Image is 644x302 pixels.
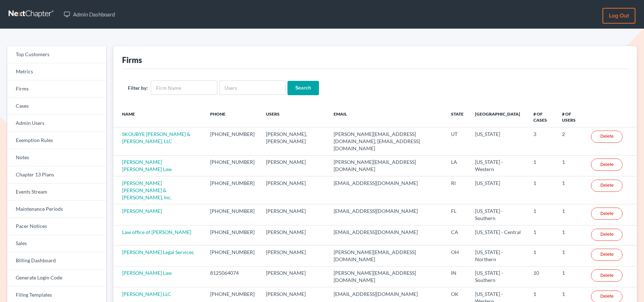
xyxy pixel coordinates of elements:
td: [PHONE_NUMBER] [204,155,260,176]
a: Admin Users [7,115,106,132]
td: [PERSON_NAME] [260,204,328,225]
td: [PERSON_NAME][EMAIL_ADDRESS][DOMAIN_NAME], [EMAIL_ADDRESS][DOMAIN_NAME] [328,127,445,155]
td: 1 [556,176,585,204]
a: Billing Dashboard [7,252,106,269]
td: [EMAIL_ADDRESS][DOMAIN_NAME] [328,176,445,204]
a: Admin Dashboard [60,8,118,21]
td: [PERSON_NAME] [260,266,328,287]
td: [PHONE_NUMBER] [204,225,260,245]
td: 1 [556,155,585,176]
td: UT [445,127,469,155]
a: Delete [591,249,623,261]
input: Users [219,81,286,95]
a: Generate Login Code [7,269,106,287]
a: Chapter 13 Plans [7,166,106,184]
td: [PERSON_NAME], [PERSON_NAME] [260,127,328,155]
td: [PERSON_NAME][EMAIL_ADDRESS][DOMAIN_NAME] [328,245,445,266]
th: Email [328,107,445,127]
th: State [445,107,469,127]
a: Delete [591,208,623,220]
td: LA [445,155,469,176]
th: Name [113,107,204,127]
td: [US_STATE] [469,176,528,204]
a: Delete [591,269,623,282]
td: [PERSON_NAME] [260,245,328,266]
a: [PERSON_NAME] Law [122,270,172,276]
td: [PHONE_NUMBER] [204,127,260,155]
td: [US_STATE] [469,127,528,155]
td: RI [445,176,469,204]
td: 1 [556,266,585,287]
a: Sales [7,235,106,252]
th: Phone [204,107,260,127]
td: [PERSON_NAME] [260,225,328,245]
a: [PERSON_NAME] Legal Services [122,249,194,255]
td: 1 [528,204,557,225]
td: 1 [528,245,557,266]
td: [PERSON_NAME][EMAIL_ADDRESS][DOMAIN_NAME] [328,266,445,287]
td: [US_STATE] - Central [469,225,528,245]
a: Firms [7,81,106,98]
td: 1 [556,245,585,266]
td: [US_STATE] - Southern [469,204,528,225]
a: Law office of [PERSON_NAME] [122,229,191,235]
th: # of Cases [528,107,557,127]
th: [GEOGRAPHIC_DATA] [469,107,528,127]
td: [US_STATE] - Southern [469,266,528,287]
div: Firms [122,55,142,65]
a: [PERSON_NAME] [PERSON_NAME] Law [122,159,172,172]
a: Maintenance Periods [7,201,106,218]
a: Delete [591,131,623,143]
a: Exemption Rules [7,132,106,149]
td: [PHONE_NUMBER] [204,204,260,225]
td: CA [445,225,469,245]
td: 1 [528,225,557,245]
th: Users [260,107,328,127]
label: Filter by: [128,84,148,92]
th: # of Users [556,107,585,127]
a: [PERSON_NAME] [122,208,162,214]
td: 1 [556,225,585,245]
a: Events Stream [7,184,106,201]
td: 8125064074 [204,266,260,287]
td: [PERSON_NAME] [260,176,328,204]
td: 10 [528,266,557,287]
td: [US_STATE] - Northern [469,245,528,266]
td: [PERSON_NAME][EMAIL_ADDRESS][DOMAIN_NAME] [328,155,445,176]
td: IN [445,266,469,287]
td: 3 [528,127,557,155]
input: Firm Name [151,81,217,95]
td: [PERSON_NAME] [260,155,328,176]
td: 1 [528,176,557,204]
a: Log out [602,8,635,24]
input: Search [287,81,319,95]
a: Cases [7,98,106,115]
a: Top Customers [7,46,106,63]
td: 1 [556,204,585,225]
td: 2 [556,127,585,155]
a: Delete [591,159,623,171]
a: [PERSON_NAME] LLC [122,291,171,297]
td: FL [445,204,469,225]
a: [PERSON_NAME] [PERSON_NAME] & [PERSON_NAME], Inc. [122,180,172,200]
a: SKOUBYE [PERSON_NAME] & [PERSON_NAME], LLC [122,131,190,144]
a: Delete [591,229,623,241]
td: [EMAIL_ADDRESS][DOMAIN_NAME] [328,225,445,245]
td: OH [445,245,469,266]
td: [PHONE_NUMBER] [204,176,260,204]
td: [EMAIL_ADDRESS][DOMAIN_NAME] [328,204,445,225]
td: 1 [528,155,557,176]
a: Pacer Notices [7,218,106,235]
a: Metrics [7,63,106,81]
a: Notes [7,149,106,166]
td: [PHONE_NUMBER] [204,245,260,266]
td: [US_STATE] - Western [469,155,528,176]
a: Delete [591,180,623,192]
